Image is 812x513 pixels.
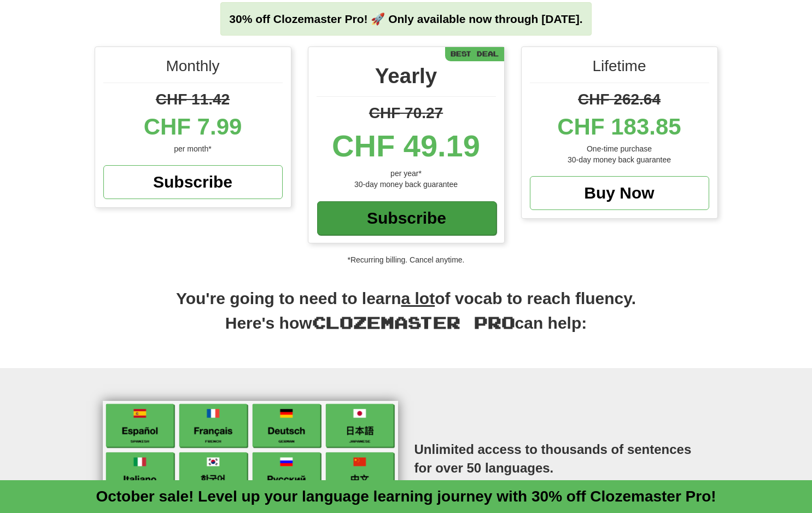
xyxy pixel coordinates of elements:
a: October sale! Level up your language learning journey with 30% off Clozemaster Pro! [96,488,716,505]
div: Subscribe [317,201,496,235]
div: 30-day money back guarantee [530,154,709,165]
div: CHF 49.19 [317,124,496,168]
div: per month* [103,143,283,154]
span: CHF 262.64 [578,91,661,108]
u: a lot [401,289,435,307]
span: CHF 70.27 [369,104,443,121]
div: CHF 7.99 [103,110,283,143]
div: Monthly [103,55,283,83]
div: CHF 183.85 [530,110,709,143]
span: CHF 11.42 [156,91,230,108]
div: One-time purchase [530,143,709,154]
div: Lifetime [530,55,709,83]
h2: You're going to need to learn of vocab to reach fluency. Here's how can help: [95,287,718,346]
strong: 30% off Clozemaster Pro! 🚀 Only available now through [DATE]. [229,13,582,25]
a: Subscribe [317,201,496,235]
div: 30-day money back guarantee [317,179,496,190]
div: per year* [317,168,496,179]
strong: Unlimited access to thousands of sentences for over 50 languages. [414,442,692,475]
div: Best Deal [445,47,504,61]
a: Buy Now [530,176,709,210]
div: Yearly [317,61,496,97]
a: Subscribe [103,165,283,199]
span: Clozemaster Pro [312,312,515,332]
